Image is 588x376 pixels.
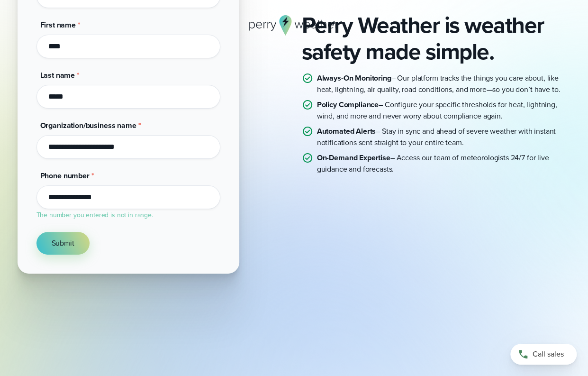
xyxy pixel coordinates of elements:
a: Call sales [510,344,577,365]
p: – Stay in sync and ahead of severe weather with instant notifications sent straight to your entir... [317,126,571,148]
span: Organization/business name [40,120,136,131]
span: Call sales [533,348,564,360]
strong: Automated Alerts [317,126,376,137]
span: Submit [52,238,74,249]
strong: Policy Compliance [317,99,379,110]
label: The number you entered is not in range. [36,210,153,220]
p: – Access our team of meteorologists 24/7 for live guidance and forecasts. [317,152,571,175]
p: – Configure your specific thresholds for heat, lightning, wind, and more and never worry about co... [317,99,571,122]
span: Last name [40,70,75,81]
button: Submit [36,232,90,255]
strong: Always-On Monitoring [317,73,391,83]
strong: On-Demand Expertise [317,152,390,163]
p: – Our platform tracks the things you care about, like heat, lightning, air quality, road conditio... [317,73,571,95]
span: Phone number [40,170,90,181]
h2: Perry Weather is weather safety made simple. [302,12,571,65]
